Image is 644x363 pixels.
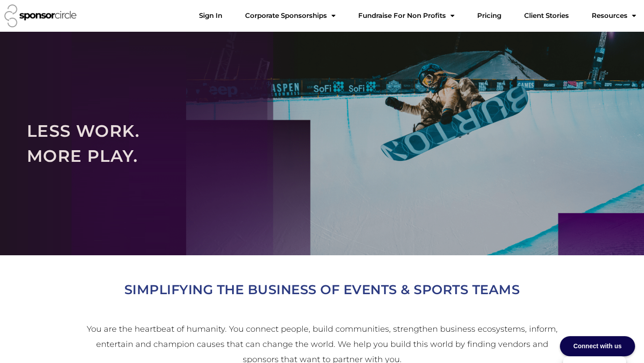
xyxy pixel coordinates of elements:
a: Resources [585,7,643,25]
nav: Menu [192,7,643,25]
h2: SIMPLIFYING THE BUSINESS OF EVENTS & SPORTS TEAMS [72,279,572,300]
a: Fundraise For Non ProfitsMenu Toggle [351,7,462,25]
a: Pricing [470,7,508,25]
a: Sign In [192,7,229,25]
img: Sponsor Circle logo [4,4,76,27]
a: Client Stories [517,7,576,25]
a: Corporate SponsorshipsMenu Toggle [238,7,343,25]
div: Connect with us [560,336,635,356]
h2: LESS WORK. MORE PLAY. [27,118,617,168]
